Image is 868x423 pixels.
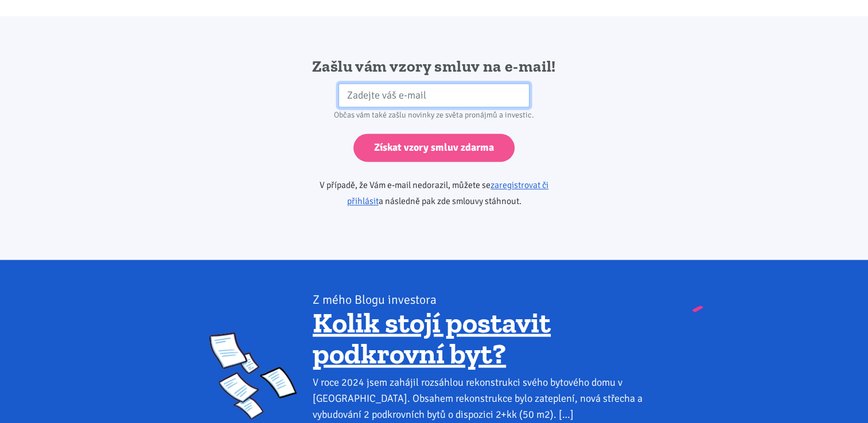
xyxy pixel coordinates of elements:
input: Zadejte váš e-mail [338,83,530,108]
a: Kolik stojí postavit podkrovní byt? [313,305,551,370]
input: Získat vzory smluv zdarma [353,134,515,162]
div: V roce 2024 jsem zahájil rozsáhlou rekonstrukci svého bytového domu v [GEOGRAPHIC_DATA]. Obsahem ... [313,374,659,422]
div: Občas vám také zašlu novinky ze světa pronájmů a investic. [287,107,581,123]
div: Z mého Blogu investora [313,291,659,307]
p: V případě, že Vám e-mail nedorazil, můžete se a následně pak zde smlouvy stáhnout. [287,177,581,209]
h2: Zašlu vám vzory smluv na e-mail! [287,56,581,77]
